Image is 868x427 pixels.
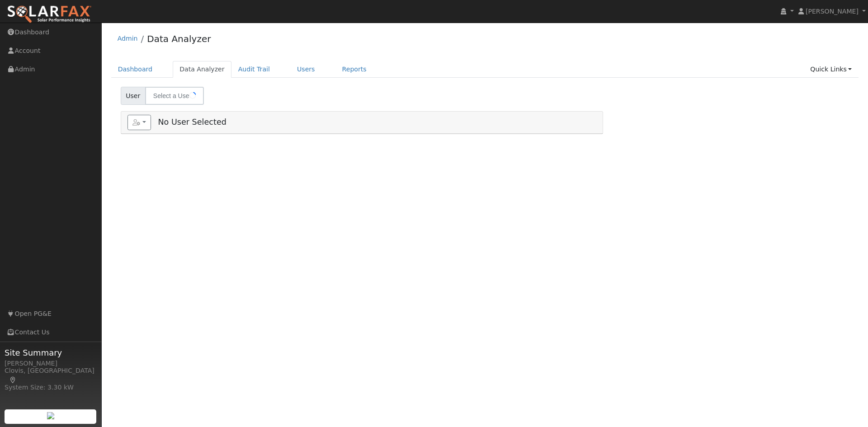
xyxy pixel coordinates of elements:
a: Audit Trail [231,61,277,78]
input: Select a User [145,87,204,105]
div: [PERSON_NAME] [5,359,97,368]
span: [PERSON_NAME] [806,8,859,15]
img: retrieve [47,412,54,419]
a: Dashboard [111,61,160,78]
div: System Size: 3.30 kW [5,383,97,392]
a: Map [9,376,17,384]
h5: No User Selected [127,115,596,130]
img: SolarFax [7,5,92,24]
span: User [121,87,146,105]
a: Data Analyzer [173,61,231,78]
span: Site Summary [5,347,97,359]
a: Reports [335,61,373,78]
a: Admin [118,35,138,42]
a: Quick Links [803,61,859,78]
a: Data Analyzer [147,33,211,44]
a: Users [290,61,322,78]
div: Clovis, [GEOGRAPHIC_DATA] [5,366,97,385]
